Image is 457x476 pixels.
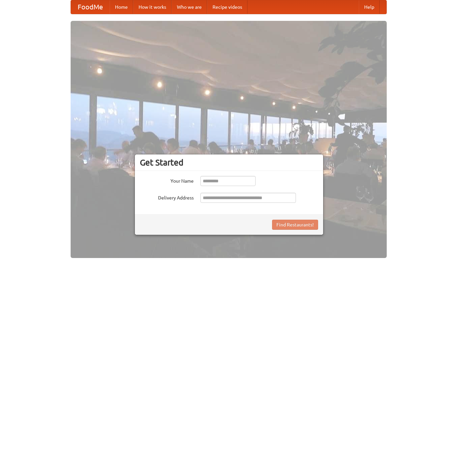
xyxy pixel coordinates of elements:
[110,0,133,14] a: Home
[140,193,194,201] label: Delivery Address
[140,157,318,168] h3: Get Started
[140,176,194,184] label: Your Name
[71,0,110,14] a: FoodMe
[359,0,380,14] a: Help
[133,0,172,14] a: How it works
[172,0,207,14] a: Who we are
[272,220,318,230] button: Find Restaurants!
[207,0,247,14] a: Recipe videos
